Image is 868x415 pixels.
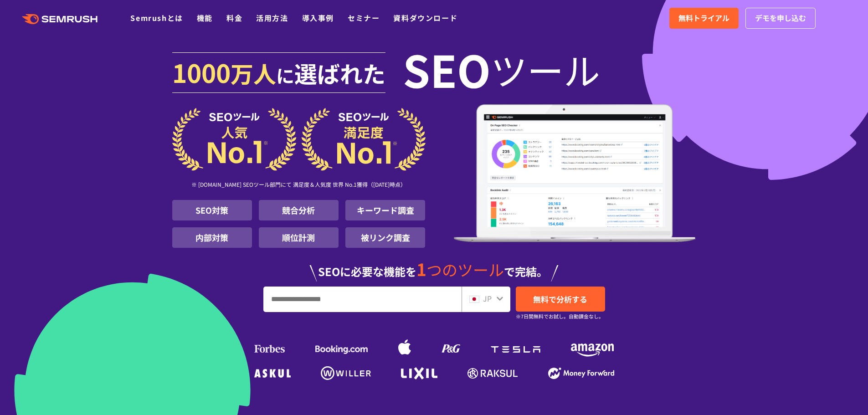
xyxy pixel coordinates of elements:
span: 1 [416,256,426,281]
a: 機能 [197,12,213,23]
span: JP [483,293,492,304]
a: 活用方法 [256,12,288,23]
input: URL、キーワードを入力してください [264,287,461,312]
a: セミナー [348,12,380,23]
span: SEO [403,51,491,87]
span: 1000 [172,54,231,90]
a: Semrushとは [130,12,183,23]
a: 無料で分析する [516,287,605,312]
a: 導入事例 [302,12,334,23]
a: 資料ダウンロード [393,12,457,23]
span: で完結。 [504,263,548,279]
span: つのツール [426,258,504,281]
span: 無料で分析する [533,293,587,305]
li: 順位計測 [259,227,339,248]
small: ※7日間無料でお試し。自動課金なし。 [516,312,604,321]
span: 選ばれた [294,56,385,89]
li: 競合分析 [259,200,339,220]
div: SEOに必要な機能を [172,251,696,282]
a: 無料トライアル [669,8,739,29]
span: 万人 [231,56,276,89]
span: に [276,62,294,88]
li: SEO対策 [172,200,252,220]
span: デモを申し込む [755,12,806,24]
div: ※ [DOMAIN_NAME] SEOツール部門にて 満足度＆人気度 世界 No.1獲得（[DATE]時点） [172,171,426,200]
li: 内部対策 [172,227,252,248]
span: ツール [491,51,600,87]
li: 被リンク調査 [345,227,425,248]
span: 無料トライアル [678,12,729,24]
a: 料金 [226,12,242,23]
a: デモを申し込む [745,8,816,29]
li: キーワード調査 [345,200,425,220]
